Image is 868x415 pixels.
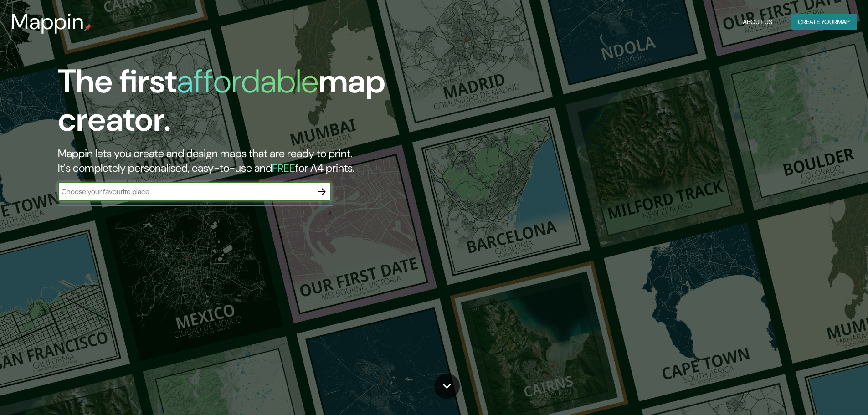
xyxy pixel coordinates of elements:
[84,24,92,31] img: mappin-pin
[11,9,84,35] h3: Mappin
[58,146,492,175] h2: Mappin lets you create and design maps that are ready to print. It's completely personalised, eas...
[58,186,313,197] input: Choose your favourite place
[791,14,857,31] button: Create yourmap
[177,60,318,102] h1: affordable
[272,161,295,175] h5: FREE
[58,62,492,146] h1: The first map creator.
[739,14,776,31] button: About Us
